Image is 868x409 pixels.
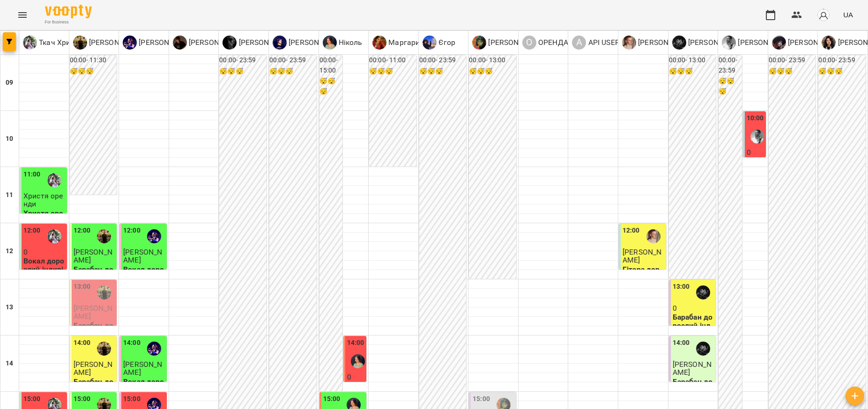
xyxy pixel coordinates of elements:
[719,55,742,75] h6: 00:00 - 23:59
[269,66,317,77] h6: 😴😴😴
[719,76,742,96] h6: 😴😴😴
[423,36,437,50] img: Є
[173,36,245,50] div: Антон
[386,37,428,48] p: Маргарита
[6,134,13,144] h6: 10
[123,36,195,50] a: Х [PERSON_NAME]
[623,248,661,264] span: [PERSON_NAME]
[486,37,545,48] p: [PERSON_NAME]
[839,6,857,23] button: UA
[673,360,712,377] span: [PERSON_NAME]
[147,229,161,243] img: Христина Андреєва
[372,36,428,50] div: Маргарита
[23,36,82,50] a: Т Ткач Христя
[673,304,714,312] p: 0
[522,36,568,50] a: О ОРЕНДА
[423,36,456,50] div: Єгор
[672,36,745,50] a: К [PERSON_NAME]
[137,37,195,48] p: [PERSON_NAME]
[750,130,764,144] img: Андрей Головерда
[686,37,745,48] p: [PERSON_NAME]
[74,282,91,292] label: 13:00
[45,19,92,25] span: For Business
[419,55,467,66] h6: 00:00 - 23:59
[23,257,65,297] p: Вокал дорослий індивідуальний ([PERSON_NAME])
[747,157,764,222] p: Гітара дорослий індивідуальний
[351,354,365,368] img: Ніколь
[73,36,87,50] img: С
[147,342,161,356] div: Христина Андреєва
[123,378,165,402] p: Вокал дорослий індивідуальний
[472,36,545,50] a: Н [PERSON_NAME]
[623,226,640,236] label: 12:00
[669,55,716,66] h6: 00:00 - 13:00
[6,358,13,369] h6: 14
[74,338,91,348] label: 14:00
[123,248,162,264] span: [PERSON_NAME]
[696,342,710,356] img: Козаченко Євгеній
[472,36,486,50] img: Н
[818,55,866,66] h6: 00:00 - 23:59
[472,36,545,50] div: Настя Поганка
[423,36,456,50] a: Є Єгор
[769,55,816,66] h6: 00:00 - 23:59
[673,338,690,348] label: 14:00
[323,36,363,50] div: Ніколь
[73,36,146,50] div: Слава Болбі
[369,66,416,77] h6: 😴😴😴
[586,37,674,48] p: API USER [DON'T DELETE]
[47,229,61,243] img: Ткач Христя
[37,37,82,48] p: Ткач Христя
[23,36,82,50] div: Ткач Христя
[736,37,794,48] p: [PERSON_NAME]
[123,265,165,290] p: Вокал дорослий індивідуальний
[11,4,34,26] button: Menu
[522,36,536,50] div: О
[73,36,146,50] a: С [PERSON_NAME]
[70,66,117,77] h6: 😴😴😴
[23,169,41,180] label: 11:00
[323,394,341,404] label: 15:00
[722,36,794,50] a: А [PERSON_NAME]
[87,37,146,48] p: [PERSON_NAME]
[74,360,112,377] span: [PERSON_NAME]
[347,373,364,381] p: 0
[187,37,245,48] p: [PERSON_NAME]
[536,37,568,48] p: ОРЕНДА
[347,338,364,348] label: 14:00
[6,246,13,256] h6: 12
[323,36,337,50] img: Н
[622,36,695,50] div: Михайло
[74,226,91,236] label: 12:00
[672,36,745,50] div: Козаченко Євгеній
[219,55,267,66] h6: 00:00 - 23:59
[669,66,716,77] h6: 😴😴😴
[74,394,91,404] label: 15:00
[369,55,416,66] h6: 00:00 - 11:00
[769,66,816,77] h6: 😴😴😴
[23,226,41,236] label: 12:00
[123,338,141,348] label: 14:00
[786,37,845,48] p: [PERSON_NAME]
[6,190,13,200] h6: 11
[522,36,568,50] div: ОРЕНДА
[23,191,63,208] span: Христя оренди
[97,285,111,299] img: Слава Болбі
[846,387,864,405] button: Створити урок
[696,285,710,299] img: Козаченко Євгеній
[572,36,586,50] div: A
[437,37,456,48] p: Єгор
[123,394,141,404] label: 15:00
[123,226,141,236] label: 12:00
[173,36,245,50] a: А [PERSON_NAME]
[469,55,516,66] h6: 00:00 - 13:00
[23,394,41,404] label: 15:00
[772,36,845,50] div: Непомняща Марія
[319,55,342,75] h6: 00:00 - 15:00
[23,36,37,50] img: Т
[622,36,695,50] a: М [PERSON_NAME]
[97,229,111,243] img: Слава Болбі
[772,36,845,50] a: Н [PERSON_NAME]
